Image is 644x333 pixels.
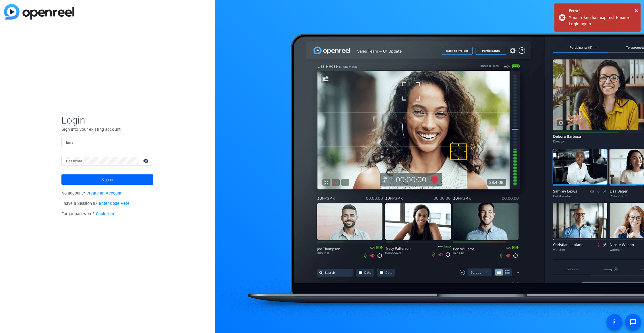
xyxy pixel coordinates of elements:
[61,211,115,216] span: Forgot password?
[66,140,76,145] mat-label: Email
[4,4,74,20] img: blue-gradient.svg
[86,191,121,196] a: Create an Account
[611,319,618,326] mat-icon: accessibility
[140,157,153,165] mat-icon: visibility_off
[630,319,637,326] mat-icon: message
[635,6,638,15] button: Close
[569,14,636,27] div: Your Token has expired. Please Login again
[61,201,129,206] span: I have a Session ID.
[66,159,82,163] mat-label: Password
[61,114,153,126] span: Login
[61,126,153,132] p: Sign into your existing account.
[61,191,121,196] span: No account?
[61,174,153,185] button: Sign in
[99,201,129,206] a: Enter Code Here
[635,7,638,14] span: ×
[569,8,636,14] div: Error!
[66,138,149,145] input: Enter Email Address
[96,211,115,216] a: Click Here
[101,172,113,187] span: Sign in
